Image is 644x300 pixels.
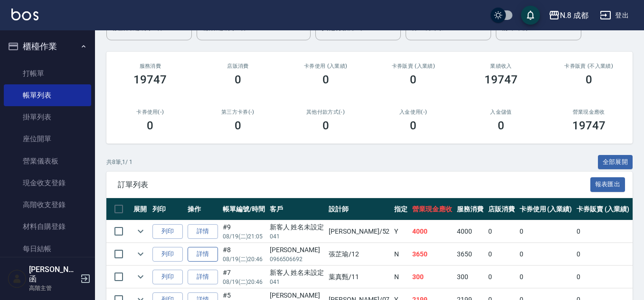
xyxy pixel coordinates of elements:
th: 卡券販賣 (入業績) [574,198,632,220]
td: 0 [486,243,517,265]
a: 座位開單 [4,128,91,150]
td: 3650 [410,243,455,265]
th: 客戶 [267,198,327,220]
h3: 服務消費 [118,63,183,69]
h2: 店販消費 [206,63,271,69]
p: 041 [270,232,324,241]
div: N.8 成都 [560,9,588,21]
td: 0 [517,243,575,265]
a: 詳情 [188,247,218,262]
h2: 入金儲值 [469,109,534,115]
p: 0966506692 [270,255,324,264]
button: 櫃檯作業 [4,34,91,59]
h3: 0 [147,119,153,132]
h2: 業績收入 [469,63,534,69]
button: 列印 [152,270,183,284]
td: 0 [486,220,517,243]
th: 指定 [392,198,410,220]
a: 掛單列表 [4,106,91,128]
a: 營業儀表板 [4,150,91,172]
th: 操作 [185,198,220,220]
h2: 卡券販賣 (不入業績) [556,63,621,69]
div: 新客人 姓名未設定 [270,268,324,278]
td: #8 [220,243,267,265]
span: 訂單列表 [118,180,590,190]
h3: 0 [410,119,417,132]
h3: 0 [410,73,417,86]
h2: 入金使用(-) [381,109,446,115]
td: 3650 [455,243,486,265]
a: 詳情 [188,224,218,239]
h3: 0 [586,73,592,86]
p: 08/19 (二) 20:46 [223,255,265,264]
td: [PERSON_NAME] /52 [326,220,392,243]
h3: 19747 [484,73,518,86]
h3: 19747 [133,73,167,86]
p: 高階主管 [29,284,77,292]
button: 全部展開 [598,155,633,170]
td: 4000 [410,220,455,243]
button: 登出 [596,7,633,24]
button: expand row [133,224,148,238]
th: 帳單編號/時間 [220,198,267,220]
h3: 0 [322,119,329,132]
p: 08/19 (二) 20:46 [223,278,265,286]
td: 葉真甄 /11 [326,266,392,288]
td: 4000 [455,220,486,243]
a: 現金收支登錄 [4,172,91,194]
a: 詳情 [188,270,218,284]
p: 041 [270,278,324,286]
th: 服務消費 [455,198,486,220]
button: 報表匯出 [590,177,625,192]
h2: 第三方卡券(-) [206,109,271,115]
h2: 其他付款方式(-) [293,109,358,115]
td: 張芷瑜 /12 [326,243,392,265]
a: 報表匯出 [590,180,625,189]
th: 卡券使用 (入業績) [517,198,575,220]
td: 0 [574,243,632,265]
h3: 0 [498,119,504,132]
th: 列印 [150,198,185,220]
h3: 19747 [572,119,606,132]
th: 展開 [131,198,150,220]
h2: 卡券販賣 (入業績) [381,63,446,69]
td: N [392,243,410,265]
p: 08/19 (二) 21:05 [223,232,265,241]
td: 0 [574,266,632,288]
div: 新客人 姓名未設定 [270,222,324,232]
button: expand row [133,247,148,261]
h2: 營業現金應收 [556,109,621,115]
td: #7 [220,266,267,288]
a: 材料自購登錄 [4,216,91,237]
a: 高階收支登錄 [4,194,91,216]
th: 店販消費 [486,198,517,220]
a: 每日結帳 [4,238,91,260]
td: 300 [455,266,486,288]
h2: 卡券使用(-) [118,109,183,115]
h3: 0 [235,119,241,132]
p: 共 8 筆, 1 / 1 [106,158,133,166]
h5: [PERSON_NAME]函 [29,265,77,284]
button: save [521,6,540,25]
button: N.8 成都 [545,6,592,25]
th: 營業現金應收 [410,198,455,220]
td: Y [392,220,410,243]
td: 0 [486,266,517,288]
td: N [392,266,410,288]
button: 列印 [152,247,183,262]
h3: 0 [322,73,329,86]
button: 列印 [152,224,183,239]
td: 300 [410,266,455,288]
h2: 卡券使用 (入業績) [293,63,358,69]
img: Logo [11,9,38,20]
h3: 0 [235,73,241,86]
td: 0 [517,220,575,243]
td: 0 [517,266,575,288]
td: #9 [220,220,267,243]
th: 設計師 [326,198,392,220]
img: Person [8,269,27,288]
button: expand row [133,270,148,284]
a: 帳單列表 [4,84,91,106]
a: 打帳單 [4,63,91,84]
td: 0 [574,220,632,243]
